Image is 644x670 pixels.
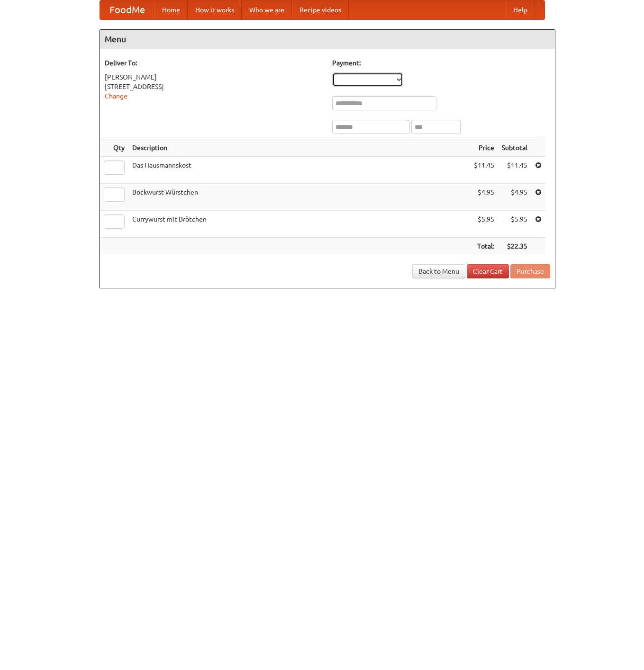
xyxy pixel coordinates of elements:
[412,264,465,278] a: Back to Menu
[470,238,498,255] th: Total:
[128,157,470,184] td: Das Hausmannskost
[470,211,498,238] td: $5.95
[105,72,323,82] div: [PERSON_NAME]
[105,82,323,91] div: [STREET_ADDRESS]
[470,139,498,157] th: Price
[188,0,242,19] a: How it works
[100,30,555,49] h4: Menu
[105,92,127,100] a: Change
[470,184,498,211] td: $4.95
[467,264,509,278] a: Clear Cart
[292,0,349,19] a: Recipe videos
[510,264,550,278] button: Purchase
[100,0,154,19] a: FoodMe
[242,0,292,19] a: Who we are
[100,139,128,157] th: Qty
[154,0,188,19] a: Home
[506,0,535,19] a: Help
[332,58,550,68] h5: Payment:
[128,211,470,238] td: Currywurst mit Brötchen
[128,184,470,211] td: Bockwurst Würstchen
[498,139,531,157] th: Subtotal
[498,211,531,238] td: $5.95
[498,238,531,255] th: $22.35
[128,139,470,157] th: Description
[498,184,531,211] td: $4.95
[498,157,531,184] td: $11.45
[105,58,323,68] h5: Deliver To:
[470,157,498,184] td: $11.45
